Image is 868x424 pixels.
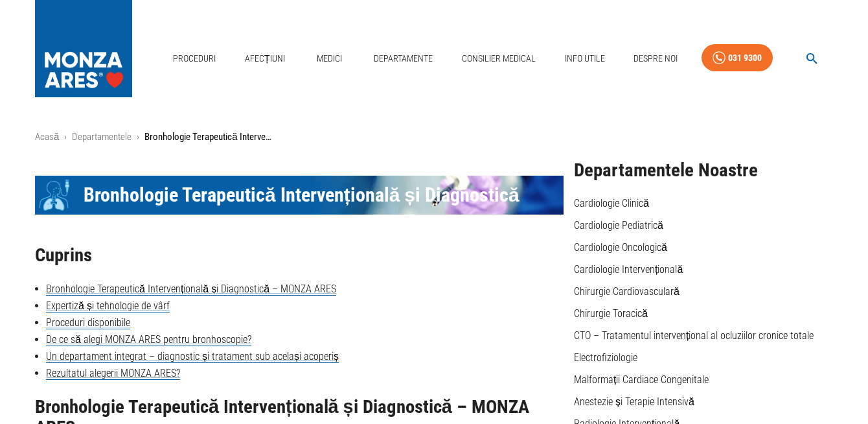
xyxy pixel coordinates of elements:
h2: Cuprins [35,245,564,266]
a: Info Utile [560,45,610,72]
a: Expertiză și tehnologie de vârf [46,300,170,312]
a: Cardiologie Pediatrică [574,219,663,231]
div: Icon [35,176,74,215]
a: Malformații Cardiace Congenitale [574,373,709,386]
a: Departamente [369,45,438,72]
span: Bronhologie Terapeutică Intervențională și Diagnostică [84,183,520,207]
a: Bronhologie Terapeutică Intervențională și Diagnostică – MONZA ARES [46,283,336,296]
h2: Departamentele Noastre [574,160,833,181]
a: Cardiologie Clinică [574,197,649,209]
nav: breadcrumb [35,130,833,145]
a: Un departament integrat – diagnostic și tratament sub același acoperiș [46,350,339,363]
a: Rezultatul alegerii MONZA ARES? [46,367,180,380]
li: › [64,130,67,145]
a: Acasă [35,131,59,143]
a: Anestezie și Terapie Intensivă [574,395,694,408]
a: CTO – Tratamentul intervențional al ocluziilor cronice totale [574,329,814,342]
a: Proceduri [168,45,221,72]
a: 031 9300 [702,44,773,72]
a: De ce să alegi MONZA ARES pentru bronhoscopie? [46,333,251,346]
p: Bronhologie Terapeutică Intervențională și Diagnostică [144,130,274,145]
a: Proceduri disponibile [46,316,130,329]
a: Cardiologie Intervențională [574,263,683,276]
a: Cardiologie Oncologică [574,241,667,253]
a: Chirurgie Toracică [574,307,648,320]
a: Medici [308,45,350,72]
a: Departamentele [72,131,131,143]
a: Despre Noi [628,45,683,72]
a: Consilier Medical [457,45,541,72]
li: › [137,130,139,145]
div: 031 9300 [728,50,762,66]
a: Electrofiziologie [574,351,637,364]
a: Afecțiuni [240,45,290,72]
a: Chirurgie Cardiovasculară [574,285,680,298]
